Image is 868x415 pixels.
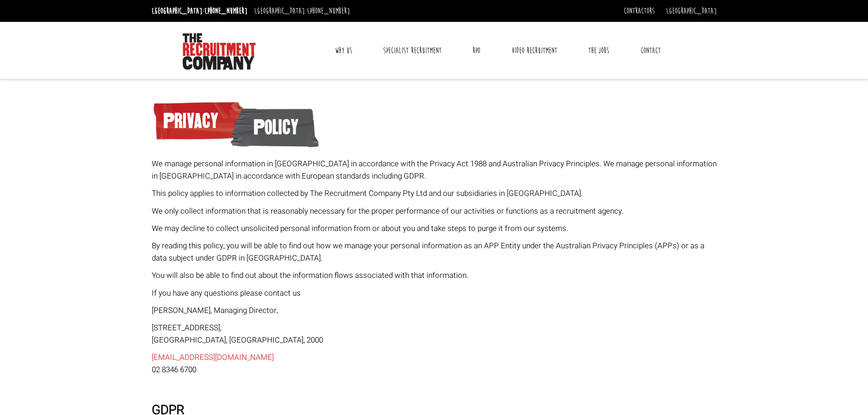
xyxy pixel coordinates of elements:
[505,39,564,62] a: Video Recruitment
[152,351,717,376] p: 02 8346 6700
[624,6,655,16] a: Contractors
[152,187,717,200] p: This policy applies to information collected by The Recruitment Company Pty Ltd and our subsidiar...
[328,39,359,62] a: Why Us
[252,4,352,18] li: [GEOGRAPHIC_DATA]:
[152,322,717,346] p: [STREET_ADDRESS], [GEOGRAPHIC_DATA], [GEOGRAPHIC_DATA], 2000
[152,98,247,143] span: Privacy
[149,4,250,18] li: [GEOGRAPHIC_DATA]:
[152,222,717,235] p: We may decline to collect unsolicited personal information from or about you and take steps to pu...
[581,39,616,62] a: The Jobs
[152,205,717,217] p: We only collect information that is reasonably necessary for the proper performance of our activi...
[376,39,448,62] a: Specialist Recruitment
[466,39,487,62] a: RPO
[152,269,717,282] p: You will also be able to find out about the information flows associated with that information.
[634,39,668,62] a: Contact
[231,104,319,150] span: Policy
[152,304,717,317] p: [PERSON_NAME], Managing Director,
[152,287,717,299] p: If you have any questions please contact us
[152,352,274,363] a: [EMAIL_ADDRESS][DOMAIN_NAME]
[205,6,247,16] a: [PHONE_NUMBER]
[152,158,717,182] p: We manage personal information in [GEOGRAPHIC_DATA] in accordance with the Privacy Act 1988 and A...
[666,6,717,16] a: [GEOGRAPHIC_DATA]
[152,240,717,264] p: By reading this policy, you will be able to find out how we manage your personal information as a...
[183,33,256,70] img: The Recruitment Company
[307,6,350,16] a: [PHONE_NUMBER]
